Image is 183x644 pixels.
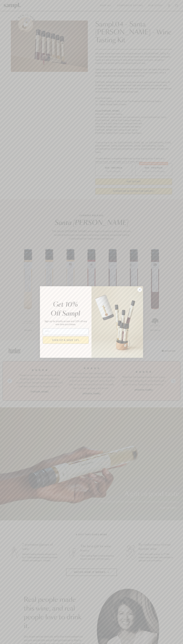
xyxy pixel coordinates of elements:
input: Email [43,328,89,335]
span: Sign up for priority access and 10% off any one-time purchases. [45,320,87,326]
button: Close dialog [137,287,142,292]
em: Get 10% Off Sampl [51,302,80,317]
img: 96933287-25a1-481a-a6d8-4dd623390dc6.png [91,286,143,358]
button: SIGN UP & SAVE 10% [43,336,89,344]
